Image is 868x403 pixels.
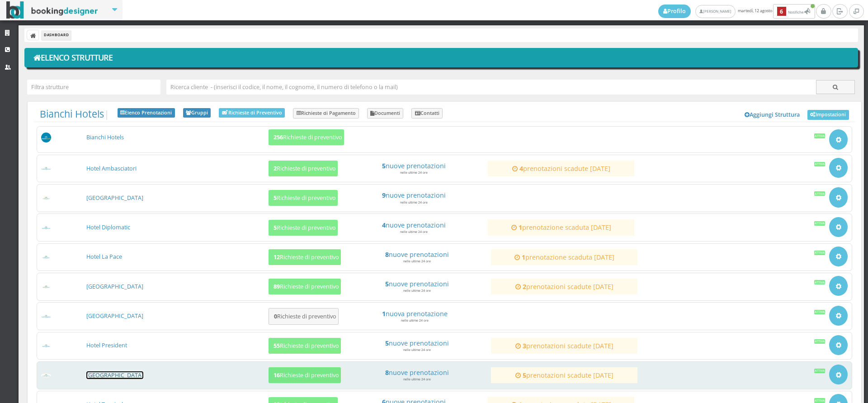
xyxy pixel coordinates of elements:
[344,162,483,170] h4: nuove prenotazioni
[348,339,486,347] a: 5nuove prenotazioni
[495,253,633,261] a: 1prenotazione scaduta [DATE]
[41,196,52,200] img: b34dc2487d3611ed9c9d0608f5526cb6_max100.png
[269,249,341,265] button: 12Richieste di preventivo
[385,368,389,377] strong: 8
[344,162,483,170] a: 5nuove prenotazioni
[814,191,826,196] div: Attiva
[271,165,336,172] h5: Richieste di preventivo
[740,108,805,122] a: Aggiungi Struttura
[814,251,826,255] div: Attiva
[345,310,484,318] h4: nuova prenotazione
[271,372,339,379] h5: Richieste di preventivo
[523,371,526,379] strong: 5
[814,310,826,314] div: Attiva
[41,255,52,259] img: c3084f9b7d3611ed9c9d0608f5526cb6_max100.png
[269,367,341,383] button: 16Richieste di preventivo
[495,342,633,350] h4: prenotazioni scadute [DATE]
[27,80,160,95] input: Filtra strutture
[814,162,826,166] div: Attiva
[269,220,338,236] button: 5Richieste di preventivo
[403,377,431,381] small: nelle ultime 24 ore
[492,165,630,172] h4: prenotazioni scadute [DATE]
[41,285,52,289] img: c99f326e7d3611ed9c9d0608f5526cb6_max100.png
[348,251,486,258] a: 8nuove prenotazioni
[777,7,786,16] b: 6
[269,308,339,325] button: 0Richieste di preventivo
[695,5,736,18] a: [PERSON_NAME]
[401,318,429,322] small: nelle ultime 24 ore
[269,161,338,176] button: 2Richieste di preventivo
[86,312,143,320] a: [GEOGRAPHIC_DATA]
[269,279,341,294] button: 89Richieste di preventivo
[519,223,522,232] strong: 1
[492,223,630,231] a: 1prenotazione scaduta [DATE]
[814,398,826,403] div: Attiva
[41,344,52,348] img: da2a24d07d3611ed9c9d0608f5526cb6_max100.png
[523,282,526,291] strong: 2
[271,342,339,349] h5: Richieste di preventivo
[86,341,127,349] a: Hotel President
[519,164,523,173] strong: 4
[348,369,486,376] h4: nuove prenotazioni
[492,223,630,231] h4: prenotazione scaduta [DATE]
[382,221,386,229] strong: 4
[344,221,483,229] a: 4nuove prenotazioni
[495,342,633,350] a: 3prenotazioni scadute [DATE]
[41,226,52,230] img: baa77dbb7d3611ed9c9d0608f5526cb6_max100.png
[400,200,428,204] small: nelle ultime 24 ore
[773,4,815,19] button: 6Notifiche
[658,5,691,18] a: Profilo
[385,280,389,288] strong: 5
[293,108,359,119] a: Richieste di Pagamento
[86,253,122,261] a: Hotel La Pace
[86,223,130,231] a: Hotel Diplomatic
[385,250,389,259] strong: 8
[522,253,525,261] strong: 1
[814,221,826,226] div: Attiva
[118,108,175,118] a: Elenco Prenotazioni
[41,374,52,378] img: ea773b7e7d3611ed9c9d0608f5526cb6_max100.png
[274,371,280,379] b: 16
[495,283,633,290] a: 2prenotazioni scadute [DATE]
[271,254,339,261] h5: Richieste di preventivo
[271,313,336,320] h5: Richieste di preventivo
[274,283,280,290] b: 89
[274,194,277,202] b: 5
[348,280,486,288] h4: nuove prenotazioni
[400,171,428,175] small: nelle ultime 24 ore
[382,161,386,170] strong: 5
[814,339,826,344] div: Attiva
[274,165,277,172] b: 2
[6,1,98,19] img: BookingDesigner.com
[183,108,211,118] a: Gruppi
[271,224,336,231] h5: Richieste di preventivo
[86,283,143,290] a: [GEOGRAPHIC_DATA]
[86,165,137,172] a: Hotel Ambasciatori
[345,310,484,318] a: 1nuova prenotazione
[42,30,71,40] li: Dashboard
[269,129,344,145] button: 256Richieste di preventivo
[658,4,816,19] span: martedì, 12 agosto
[166,80,816,95] input: Ricerca cliente - (inserisci il codice, il nome, il cognome, il numero di telefono o la mail)
[495,371,633,379] h4: prenotazioni scadute [DATE]
[41,166,52,171] img: a22403af7d3611ed9c9d0608f5526cb6_max100.png
[40,108,109,120] span: |
[31,50,852,66] h1: Elenco Strutture
[274,133,283,141] b: 256
[400,230,428,234] small: nelle ultime 24 ore
[814,280,826,284] div: Attiva
[348,369,486,376] a: 8nuove prenotazioni
[40,107,104,120] a: Bianchi Hotels
[274,342,280,350] b: 55
[86,133,124,141] a: Bianchi Hotels
[411,108,443,119] a: Contatti
[382,191,386,199] strong: 9
[348,339,486,347] h4: nuove prenotazioni
[523,341,526,350] strong: 3
[495,371,633,379] a: 5prenotazioni scadute [DATE]
[274,313,277,320] b: 0
[814,133,826,138] div: Attiva
[344,221,483,229] h4: nuove prenotazioni
[403,348,431,352] small: nelle ultime 24 ore
[274,224,277,232] b: 5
